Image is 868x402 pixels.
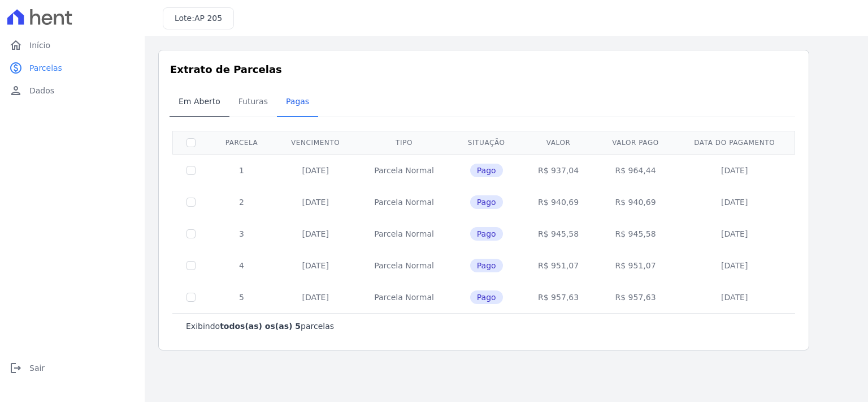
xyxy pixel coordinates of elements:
[470,195,503,209] span: Pago
[676,218,793,250] td: [DATE]
[9,84,23,97] i: person
[595,131,675,154] th: Valor pago
[209,250,274,281] td: 4
[357,186,451,218] td: Parcela Normal
[186,320,334,332] p: Exibindo parcelas
[209,281,274,313] td: 5
[595,218,675,250] td: R$ 945,58
[5,79,140,102] a: personDados
[676,250,793,281] td: [DATE]
[172,90,227,113] span: Em Aberto
[522,218,596,250] td: R$ 945,58
[186,261,196,270] input: Só é possível selecionar pagamentos em aberto
[595,250,675,281] td: R$ 951,07
[186,293,196,302] input: Só é possível selecionar pagamentos em aberto
[274,131,357,154] th: Vencimento
[186,229,196,238] input: Só é possível selecionar pagamentos em aberto
[452,131,522,154] th: Situação
[357,218,451,250] td: Parcela Normal
[274,154,357,186] td: [DATE]
[522,250,596,281] td: R$ 951,07
[5,34,140,57] a: homeInício
[274,281,357,313] td: [DATE]
[29,40,50,51] span: Início
[357,281,451,313] td: Parcela Normal
[470,290,503,304] span: Pago
[229,88,277,117] a: Futuras
[170,88,229,117] a: Em Aberto
[274,218,357,250] td: [DATE]
[175,12,222,24] h3: Lote:
[29,85,54,96] span: Dados
[470,259,503,272] span: Pago
[274,250,357,281] td: [DATE]
[470,164,503,177] span: Pago
[277,88,318,117] a: Pagas
[676,154,793,186] td: [DATE]
[522,131,596,154] th: Valor
[5,357,140,379] a: logoutSair
[522,281,596,313] td: R$ 957,63
[470,227,503,241] span: Pago
[220,322,301,331] b: todos(as) os(as) 5
[676,281,793,313] td: [DATE]
[194,14,222,23] span: AP 205
[9,361,23,375] i: logout
[186,166,196,175] input: Só é possível selecionar pagamentos em aberto
[9,61,23,75] i: paid
[29,62,62,74] span: Parcelas
[274,186,357,218] td: [DATE]
[170,62,797,77] h3: Extrato de Parcelas
[232,90,275,113] span: Futuras
[357,131,451,154] th: Tipo
[209,218,274,250] td: 3
[186,198,196,207] input: Só é possível selecionar pagamentos em aberto
[209,154,274,186] td: 1
[5,57,140,79] a: paidParcelas
[595,281,675,313] td: R$ 957,63
[357,250,451,281] td: Parcela Normal
[595,186,675,218] td: R$ 940,69
[279,90,316,113] span: Pagas
[357,154,451,186] td: Parcela Normal
[676,186,793,218] td: [DATE]
[9,39,23,52] i: home
[209,186,274,218] td: 2
[595,154,675,186] td: R$ 964,44
[29,362,45,374] span: Sair
[209,131,274,154] th: Parcela
[522,154,596,186] td: R$ 937,04
[676,131,793,154] th: Data do pagamento
[522,186,596,218] td: R$ 940,69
